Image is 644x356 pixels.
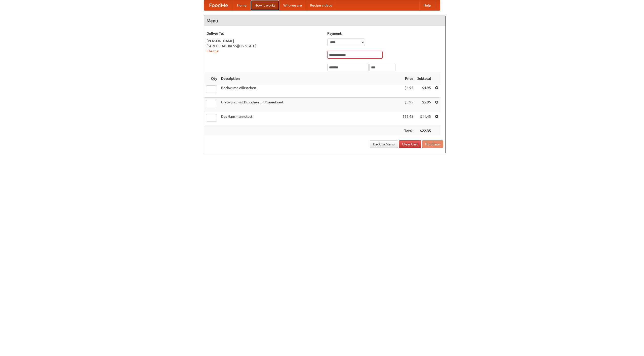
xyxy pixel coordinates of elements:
[219,98,400,112] td: Bratwurst mit Brötchen und Sauerkraut
[400,112,415,126] td: $11.45
[400,74,415,83] th: Price
[219,112,400,126] td: Das Hausmannskost
[422,140,443,148] button: Purchase
[415,83,433,98] td: $4.95
[415,74,433,83] th: Subtotal
[400,83,415,98] td: $4.95
[419,0,435,10] a: Help
[219,74,400,83] th: Description
[207,44,322,49] div: [STREET_ADDRESS][US_STATE]
[279,0,306,10] a: Who we are
[400,98,415,112] td: $5.95
[306,0,336,10] a: Recipe videos
[207,31,322,36] h5: Deliver To:
[415,112,433,126] td: $11.45
[207,49,219,53] a: Change
[233,0,251,10] a: Home
[400,126,415,136] th: Total:
[327,31,443,36] h5: Payment:
[370,140,398,148] a: Back to Menu
[204,0,233,10] a: FoodMe
[415,98,433,112] td: $5.95
[204,16,446,26] h4: Menu
[251,0,279,10] a: How it works
[219,83,400,98] td: Bockwurst Würstchen
[415,126,433,136] th: $22.35
[399,140,421,148] a: Clear Cart
[204,74,219,83] th: Qty
[207,38,322,44] div: [PERSON_NAME]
